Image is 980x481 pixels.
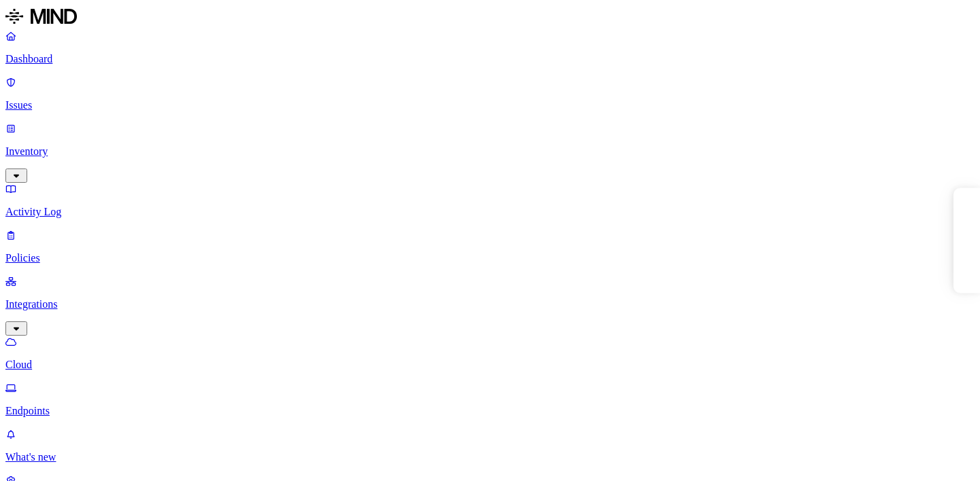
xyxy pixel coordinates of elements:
[5,122,975,181] a: Inventory
[5,451,975,463] p: What's new
[5,336,975,371] a: Cloud
[5,99,975,111] p: Issues
[5,145,975,158] p: Inventory
[5,298,975,310] p: Integrations
[5,359,975,371] p: Cloud
[5,206,975,218] p: Activity Log
[5,275,975,334] a: Integrations
[5,428,975,463] a: What's new
[5,76,975,111] a: Issues
[5,5,975,30] a: MIND
[5,5,77,27] img: MIND
[5,382,975,417] a: Endpoints
[5,405,975,417] p: Endpoints
[5,183,975,218] a: Activity Log
[5,53,975,65] p: Dashboard
[5,252,975,264] p: Policies
[5,30,975,65] a: Dashboard
[5,229,975,264] a: Policies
